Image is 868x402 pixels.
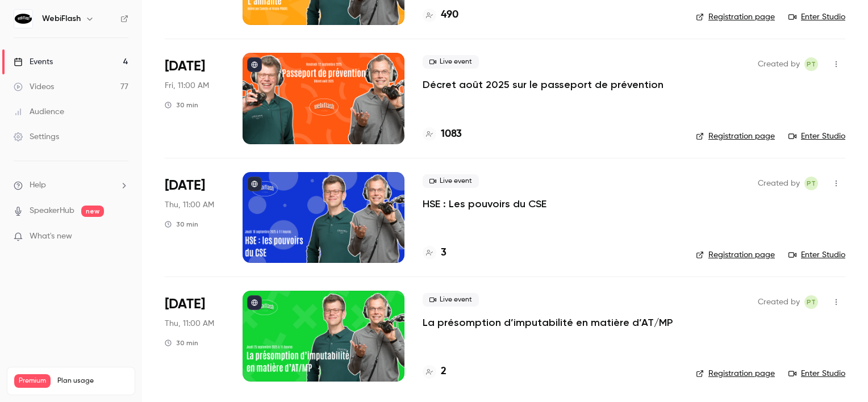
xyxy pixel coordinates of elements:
[441,245,446,261] h4: 3
[165,318,214,329] span: Thu, 11:00 AM
[14,374,51,388] span: Premium
[42,13,81,24] h6: WebiFlash
[30,205,74,217] a: SpeakerHub
[14,179,128,191] li: help-dropdown-opener
[696,249,775,261] a: Registration page
[807,295,816,309] span: PT
[165,101,198,110] div: 30 min
[423,55,479,69] span: Live event
[788,249,845,261] a: Enter Studio
[423,197,546,211] a: HSE : Les pouvoirs du CSE
[423,7,458,23] a: 490
[788,131,845,142] a: Enter Studio
[165,220,198,229] div: 30 min
[423,245,446,261] a: 3
[14,131,59,143] div: Settings
[14,10,32,28] img: WebiFlash
[758,57,800,71] span: Created by
[807,177,816,190] span: PT
[423,78,663,91] a: Décret août 2025 sur le passeport de prévention
[696,368,775,379] a: Registration page
[165,177,205,195] span: [DATE]
[423,364,446,379] a: 2
[804,177,818,190] span: Pauline TERRIEN
[804,295,818,309] span: Pauline TERRIEN
[788,11,845,23] a: Enter Studio
[14,56,53,68] div: Events
[423,174,479,188] span: Live event
[423,127,462,142] a: 1083
[14,81,54,93] div: Videos
[696,11,775,23] a: Registration page
[758,295,800,309] span: Created by
[758,177,800,190] span: Created by
[165,172,224,263] div: Sep 18 Thu, 11:00 AM (Europe/Paris)
[165,199,214,211] span: Thu, 11:00 AM
[804,57,818,71] span: Pauline TERRIEN
[30,179,46,191] span: Help
[441,127,462,142] h4: 1083
[696,131,775,142] a: Registration page
[807,57,816,71] span: PT
[423,293,479,307] span: Live event
[115,232,128,242] iframe: Noticeable Trigger
[788,368,845,379] a: Enter Studio
[165,291,224,382] div: Sep 25 Thu, 11:00 AM (Europe/Paris)
[30,231,72,242] span: What's new
[14,106,64,118] div: Audience
[441,7,458,23] h4: 490
[165,338,198,347] div: 30 min
[165,57,205,76] span: [DATE]
[57,376,128,386] span: Plan usage
[423,316,673,329] a: La présomption d’imputabilité en matière d’AT/MP
[165,295,205,313] span: [DATE]
[165,80,209,91] span: Fri, 11:00 AM
[441,364,446,379] h4: 2
[165,53,224,144] div: Sep 12 Fri, 11:00 AM (Europe/Paris)
[81,206,104,217] span: new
